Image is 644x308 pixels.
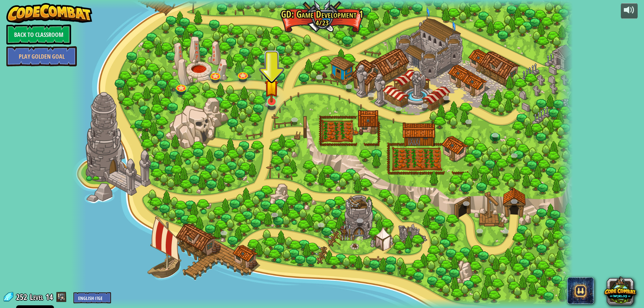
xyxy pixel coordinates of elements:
[46,292,53,302] span: 14
[30,292,43,303] span: Level
[265,71,278,103] img: level-banner-started.png
[6,46,77,66] a: Play Golden Goal
[6,3,92,23] img: CodeCombat - Learn how to code by playing a game
[6,24,71,45] a: Back to Classroom
[16,292,29,302] span: 252
[621,3,638,19] button: Adjust volume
